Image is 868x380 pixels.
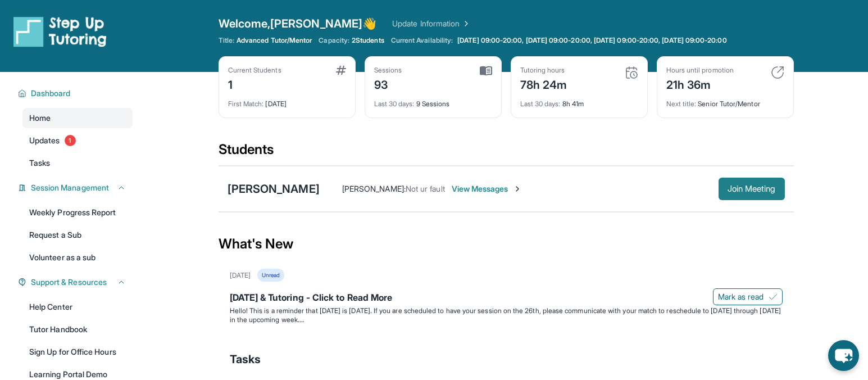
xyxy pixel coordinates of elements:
[520,93,638,108] div: 8h 41m
[392,18,471,29] a: Update Information
[406,184,445,193] span: Not ur fault
[31,277,107,288] span: Support & Resources
[342,184,406,193] span: [PERSON_NAME] :
[219,219,794,269] div: What's New
[26,182,126,193] button: Session Management
[237,36,312,45] span: Advanced Tutor/Mentor
[257,269,284,282] div: Unread
[520,75,567,93] div: 78h 24m
[228,99,264,108] span: First Match :
[480,66,492,76] img: card
[319,36,349,45] span: Capacity:
[219,16,377,31] span: Welcome, [PERSON_NAME] 👋
[336,66,346,75] img: card
[828,340,859,371] button: chat-button
[625,66,638,79] img: card
[228,181,320,197] div: [PERSON_NAME]
[460,18,471,29] img: Chevron Right
[452,183,522,194] span: View Messages
[713,288,783,305] button: Mark as read
[666,99,697,108] span: Next title :
[666,66,734,75] div: Hours until promotion
[718,291,764,302] span: Mark as read
[228,75,281,93] div: 1
[22,202,133,223] a: Weekly Progress Report
[22,297,133,317] a: Help Center
[352,36,384,45] span: 2 Students
[29,135,60,146] span: Updates
[374,99,415,108] span: Last 30 days :
[374,66,402,75] div: Sessions
[520,99,561,108] span: Last 30 days :
[666,75,734,93] div: 21h 36m
[513,184,522,193] img: Chevron-Right
[455,36,729,45] a: [DATE] 09:00-20:00, [DATE] 09:00-20:00, [DATE] 09:00-20:00, [DATE] 09:00-20:00
[769,292,778,301] img: Mark as read
[31,182,109,193] span: Session Management
[26,88,126,99] button: Dashboard
[457,36,726,45] span: [DATE] 09:00-20:00, [DATE] 09:00-20:00, [DATE] 09:00-20:00, [DATE] 09:00-20:00
[22,130,133,151] a: Updates1
[728,186,776,192] span: Join Meeting
[520,66,567,75] div: Tutoring hours
[22,153,133,173] a: Tasks
[219,141,794,165] div: Students
[219,36,234,45] span: Title:
[22,319,133,340] a: Tutor Handbook
[228,66,281,75] div: Current Students
[666,93,784,108] div: Senior Tutor/Mentor
[22,225,133,245] a: Request a Sub
[230,271,251,280] div: [DATE]
[230,306,783,324] p: Hello! This is a reminder that [DATE] is [DATE]. If you are scheduled to have your session on the...
[771,66,784,79] img: card
[230,351,261,367] span: Tasks
[374,75,402,93] div: 93
[13,16,107,47] img: logo
[719,178,785,200] button: Join Meeting
[228,93,346,108] div: [DATE]
[230,291,783,306] div: [DATE] & Tutoring - Click to Read More
[374,93,492,108] div: 9 Sessions
[391,36,453,45] span: Current Availability:
[29,157,50,169] span: Tasks
[26,277,126,288] button: Support & Resources
[22,108,133,128] a: Home
[65,135,76,146] span: 1
[22,342,133,362] a: Sign Up for Office Hours
[31,88,71,99] span: Dashboard
[22,247,133,268] a: Volunteer as a sub
[29,112,51,124] span: Home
